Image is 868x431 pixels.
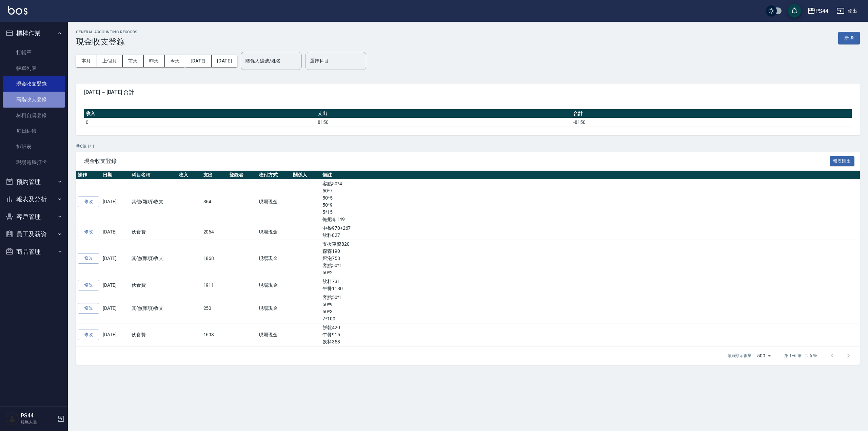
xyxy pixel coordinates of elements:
[202,323,228,346] td: 1693
[185,55,211,67] button: [DATE]
[177,171,202,180] th: 收入
[202,224,228,240] td: 2064
[123,55,144,67] button: 前天
[257,293,291,323] td: 現場現金
[130,323,177,346] td: 伙食費
[130,180,177,224] td: 其他(雜項)收支
[202,277,228,293] td: 1911
[321,180,860,224] td: 客點50*4 50*7 50*5 50*9 5*15 拖把布149
[78,280,99,291] a: 修改
[78,330,99,340] a: 修改
[101,240,130,277] td: [DATE]
[78,303,99,314] a: 修改
[3,208,65,226] button: 客戶管理
[84,118,316,127] td: 0
[257,277,291,293] td: 現場現金
[3,60,65,76] a: 帳單列表
[3,108,65,123] a: 材料自購登錄
[830,156,855,167] button: 報表匯出
[84,89,852,96] span: [DATE] ~ [DATE] 合計
[257,323,291,346] td: 現場現金
[838,32,860,44] button: 新增
[76,55,97,67] button: 本月
[212,55,237,67] button: [DATE]
[572,109,852,118] th: 合計
[76,171,101,180] th: 操作
[321,293,860,323] td: 客點50*1 50*9 50*3 7*100
[838,35,860,41] a: 新增
[3,225,65,243] button: 員工及薪資
[101,180,130,224] td: [DATE]
[78,196,99,207] a: 修改
[316,109,572,118] th: 支出
[727,353,752,359] p: 每頁顯示數量
[130,171,177,180] th: 科目名稱
[84,158,830,165] span: 現金收支登錄
[130,240,177,277] td: 其他(雜項)收支
[101,224,130,240] td: [DATE]
[3,190,65,208] button: 報表及分析
[3,45,65,60] a: 打帳單
[5,412,19,426] img: Person
[257,171,291,180] th: 收付方式
[21,412,55,419] h5: PS44
[3,173,65,191] button: 預約管理
[3,76,65,92] a: 現金收支登錄
[257,240,291,277] td: 現場現金
[76,30,138,34] h2: GENERAL ACCOUNTING RECORDS
[3,243,65,261] button: 商品管理
[202,171,228,180] th: 支出
[101,171,130,180] th: 日期
[321,240,860,277] td: 支援車資820 森森190 燈泡758 客點50*1 50*2
[3,139,65,154] a: 排班表
[834,5,860,17] button: 登出
[830,157,855,164] a: 報表匯出
[130,293,177,323] td: 其他(雜項)收支
[144,55,165,67] button: 昨天
[321,224,860,240] td: 中餐970+267 飲料827
[84,109,316,118] th: 收入
[291,171,321,180] th: 關係人
[76,37,138,46] h3: 現金收支登錄
[316,118,572,127] td: 8150
[788,4,801,18] button: save
[805,4,831,18] button: PS44
[321,323,860,346] td: 餅乾420 午餐915 飲料358
[165,55,185,67] button: 今天
[3,24,65,42] button: 櫃檯作業
[572,118,852,127] td: -8150
[815,7,828,15] div: PS44
[754,346,773,365] div: 500
[78,253,99,264] a: 修改
[3,92,65,107] a: 高階收支登錄
[101,277,130,293] td: [DATE]
[21,419,55,425] p: 服務人員
[202,180,228,224] td: 364
[202,240,228,277] td: 1868
[3,123,65,139] a: 每日結帳
[202,293,228,323] td: 250
[257,180,291,224] td: 現場現金
[101,323,130,346] td: [DATE]
[76,143,860,149] p: 共 6 筆, 1 / 1
[130,224,177,240] td: 伙食費
[784,353,817,359] p: 第 1–6 筆 共 6 筆
[228,171,257,180] th: 登錄者
[130,277,177,293] td: 伙食費
[321,171,860,180] th: 備註
[78,227,99,237] a: 修改
[321,277,860,293] td: 飲料731 午餐1180
[3,154,65,170] a: 現場電腦打卡
[101,293,130,323] td: [DATE]
[8,6,27,15] img: Logo
[97,55,123,67] button: 上個月
[257,224,291,240] td: 現場現金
